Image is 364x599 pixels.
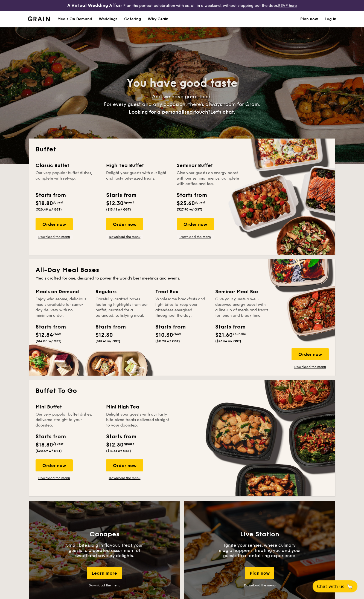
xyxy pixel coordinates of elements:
div: Enjoy wholesome, delicious meals available for same-day delivery with no minimum order. [36,296,89,318]
div: Starts from [215,323,240,331]
div: Why Grain [148,11,168,27]
span: /box [53,332,61,336]
div: Starts from [106,191,136,199]
div: Seminar Meal Box [215,288,269,295]
a: Download the menu [106,235,143,239]
div: Regulars [95,288,149,295]
div: Delight your guests with our light and tasty bite-sized treats. [106,170,170,187]
a: Download the menu [36,235,73,239]
div: Give your guests a well-deserved energy boost with a line-up of meals and treats for lunch and br... [215,296,269,318]
div: Meals On Demand [57,11,92,27]
span: Let's chat. [210,109,235,115]
span: /guest [124,442,134,446]
span: ($20.49 w/ GST) [36,449,62,453]
div: Starts from [95,323,120,331]
div: Learn more [87,567,122,579]
span: ($13.41 w/ GST) [106,208,131,211]
a: Plan now [300,11,318,27]
span: /guest [53,442,63,446]
span: $18.80 [36,200,53,207]
p: Small bites, big in flavour. Treat your guests to a curated assortment of sweet and savoury delig... [63,543,145,558]
span: Looking for a personalised touch? [129,109,210,115]
div: Starts from [106,433,136,441]
span: /box [173,332,181,336]
a: RSVP here [278,3,297,8]
span: /guest [195,200,205,204]
span: $12.30 [106,442,124,448]
p: Ignite your senses, where culinary magic happens, treating you and your guests to a tantalising e... [219,543,301,558]
h2: All-Day Meal Boxes [36,266,329,275]
span: $18.80 [36,442,53,448]
span: $12.30 [106,200,124,207]
span: ($13.41 w/ GST) [106,449,131,453]
a: Download the menu [292,365,329,369]
a: Download the menu [106,476,143,480]
a: Download the menu [244,583,276,587]
div: Starts from [155,323,180,331]
div: Starts from [36,433,65,441]
div: Order now [36,459,73,471]
span: ($27.90 w/ GST) [177,208,202,211]
a: Catering [121,11,144,27]
div: Delight your guests with our tasty bite-sized treats delivered straight to your doorstep. [106,412,170,428]
span: And we have great food. For every guest and any occasion, there’s always room for Grain. [104,94,260,115]
span: $25.60 [177,200,195,207]
a: Download the menu [89,583,120,587]
span: /bundle [233,332,246,336]
h3: Live Station [240,531,279,538]
div: Order now [106,218,143,230]
div: Treat Box [155,288,209,295]
span: $21.60 [215,332,233,338]
h3: Canapes [89,531,119,538]
div: High Tea Buffet [106,162,170,169]
img: Grain [28,16,50,21]
div: Wholesome breakfasts and light bites to keep your attendees energised throughout the day. [155,296,209,318]
div: Classic Buffet [36,162,100,169]
a: Why Grain [144,11,172,27]
div: Order now [36,218,73,230]
div: Order now [106,459,143,471]
div: Meals crafted for one, designed to power the world's best meetings and events. [36,276,329,281]
a: Weddings [95,11,121,27]
div: Weddings [99,11,118,27]
div: Order now [177,218,214,230]
div: Plan now [245,567,274,579]
span: $10.30 [155,332,173,338]
span: ($11.23 w/ GST) [155,339,180,343]
span: /guest [53,200,63,204]
div: Mini Buffet [36,403,100,411]
div: Starts from [36,191,65,199]
span: You have good taste [127,77,237,90]
div: Starts from [177,191,206,199]
h1: Catering [124,11,141,27]
div: Seminar Buffet [177,162,241,169]
h2: Buffet To Go [36,387,329,395]
button: Chat with us🦙 [313,580,357,592]
a: Logotype [28,16,50,21]
a: Download the menu [36,476,73,480]
div: Our very popular buffet dishes, delivered straight to your doorstep. [36,412,100,428]
div: Order now [292,348,329,360]
span: 🦙 [346,583,353,590]
span: $12.30 [95,332,113,338]
div: Meals on Demand [36,288,89,295]
h2: Buffet [36,145,329,154]
span: /guest [124,200,134,204]
span: ($13.41 w/ GST) [95,339,120,343]
a: Log in [325,11,336,27]
div: Give your guests an energy boost with our seminar menus, complete with coffee and tea. [177,170,241,187]
h4: A Virtual Wedding Affair [67,2,122,9]
span: ($20.49 w/ GST) [36,208,62,211]
span: ($14.00 w/ GST) [36,339,62,343]
div: Starts from [36,323,60,331]
div: Carefully-crafted boxes featuring highlights from our buffet, curated for a balanced, satisfying ... [95,296,149,318]
a: Download the menu [177,235,214,239]
a: Meals On Demand [54,11,95,27]
div: Plan the perfect celebration with us, all in a weekend, without stepping out the door. [61,2,303,9]
span: ($23.54 w/ GST) [215,339,241,343]
div: Mini High Tea [106,403,170,411]
div: Our very popular buffet dishes, complete with set-up. [36,170,100,187]
span: $12.84 [36,332,53,338]
span: Chat with us [317,584,344,589]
